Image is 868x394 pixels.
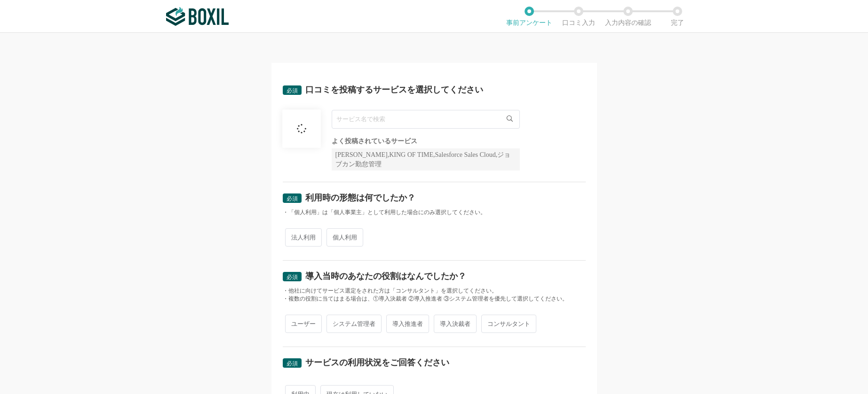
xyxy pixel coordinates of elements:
[386,315,429,333] span: 導入推進者
[481,315,536,333] span: コンサルタント
[285,228,322,247] span: 法人利用
[283,287,586,295] div: ・他社に向けてサービス選定をされた方は「コンサルタント」を選択してください。
[305,193,415,202] div: 利用時の形態は何でしたか？
[332,138,520,145] div: よく投稿されているサービス
[283,295,586,303] div: ・複数の役割に当てはまる場合は、①導入決裁者 ②導入推進者 ③システム管理者を優先して選択してください。
[287,87,298,94] span: 必須
[434,315,477,333] span: 導入決裁者
[166,7,229,26] img: ボクシルSaaS_ロゴ
[287,274,298,280] span: 必須
[326,315,382,333] span: システム管理者
[505,7,554,26] li: 事前アンケート
[283,209,586,216] div: ・「個人利用」は「個人事業主」として利用した場合にのみ選択してください。
[604,7,653,26] li: 入力内容の確認
[653,7,702,26] li: 完了
[305,358,449,367] div: サービスの利用状況をご回答ください
[332,148,520,170] div: [PERSON_NAME],KING OF TIME,Salesforce Sales Cloud,ジョブカン勤怠管理
[305,272,466,280] div: 導入当時のあなたの役割はなんでしたか？
[554,7,604,26] li: 口コミ入力
[332,110,520,129] input: サービス名で検索
[326,228,363,247] span: 個人利用
[287,195,298,202] span: 必須
[287,360,298,367] span: 必須
[285,315,322,333] span: ユーザー
[305,85,483,94] div: 口コミを投稿するサービスを選択してください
